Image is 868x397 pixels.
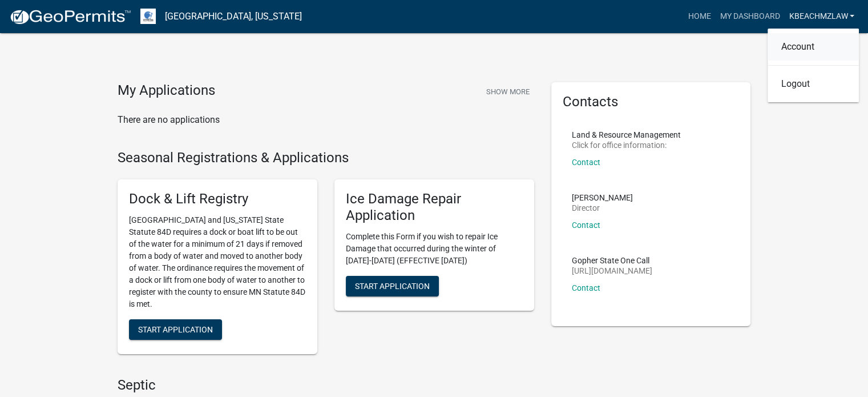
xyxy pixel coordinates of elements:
[346,276,439,296] button: Start Application
[572,267,652,275] p: [URL][DOMAIN_NAME]
[572,220,600,230] a: Contact
[165,7,302,26] a: [GEOGRAPHIC_DATA], [US_STATE]
[572,283,600,292] a: Contact
[346,231,523,267] p: Complete this Form if you wish to repair Ice Damage that occurred during the winter of [DATE]-[DA...
[572,204,633,212] p: Director
[572,158,600,167] a: Contact
[118,377,534,394] h4: Septic
[138,325,213,334] span: Start Application
[683,6,715,27] a: Home
[715,6,784,27] a: My Dashboard
[572,256,652,264] p: Gopher State One Call
[563,94,740,110] h5: Contacts
[572,141,681,149] p: Click for office information:
[768,33,859,61] a: Account
[140,9,156,24] img: Otter Tail County, Minnesota
[129,319,222,340] button: Start Application
[768,29,859,102] div: kbeachmzlaw
[355,281,430,290] span: Start Application
[482,82,534,101] button: Show More
[118,150,534,166] h4: Seasonal Registrations & Applications
[768,70,859,98] a: Logout
[572,131,681,139] p: Land & Resource Management
[784,6,859,27] a: kbeachmzlaw
[118,113,534,127] p: There are no applications
[129,191,306,207] h5: Dock & Lift Registry
[572,194,633,202] p: [PERSON_NAME]
[118,82,215,99] h4: My Applications
[129,214,306,310] p: [GEOGRAPHIC_DATA] and [US_STATE] State Statute 84D requires a dock or boat lift to be out of the ...
[346,191,523,224] h5: Ice Damage Repair Application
